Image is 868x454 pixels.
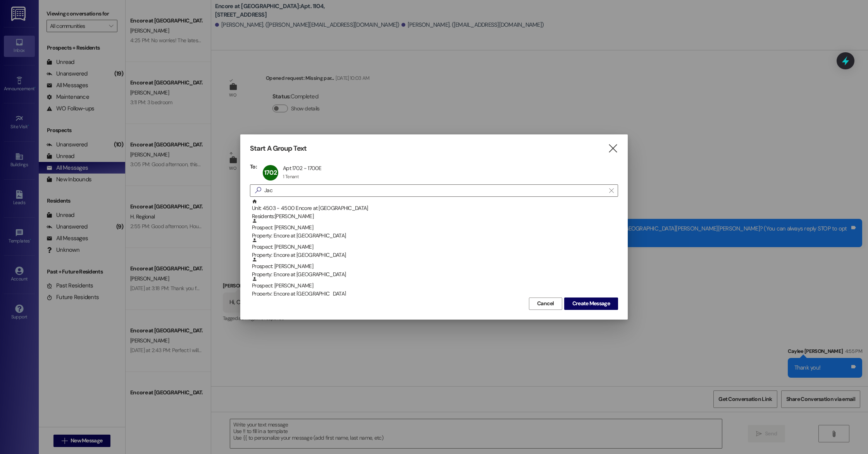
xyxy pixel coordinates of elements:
h3: Start A Group Text [250,144,307,153]
div: Prospect: [PERSON_NAME] [252,237,618,260]
div: Prospect: [PERSON_NAME]Property: Encore at [GEOGRAPHIC_DATA] [250,257,618,276]
input: Search for any contact or apartment [264,185,605,196]
div: 1 Tenant [283,174,299,180]
button: Create Message [564,298,618,310]
i:  [252,186,264,194]
div: Prospect: [PERSON_NAME] [252,218,618,240]
button: Cancel [529,298,562,310]
div: Prospect: [PERSON_NAME] [252,276,618,298]
div: Property: Encore at [GEOGRAPHIC_DATA] [252,232,618,240]
div: Property: Encore at [GEOGRAPHIC_DATA] [252,251,618,259]
div: Unit: 4503 - 4500 Encore at [GEOGRAPHIC_DATA] [252,199,618,221]
div: Apt 1702 - 1700E [283,165,322,172]
div: Prospect: [PERSON_NAME] [252,257,618,279]
div: Prospect: [PERSON_NAME]Property: Encore at [GEOGRAPHIC_DATA] [250,237,618,257]
h3: To: [250,163,257,170]
div: Unit: 4503 - 4500 Encore at [GEOGRAPHIC_DATA]Residents:[PERSON_NAME] [250,199,618,218]
i:  [608,144,618,153]
span: Cancel [537,299,554,308]
div: Prospect: [PERSON_NAME]Property: Encore at [GEOGRAPHIC_DATA] [250,218,618,237]
div: Property: Encore at [GEOGRAPHIC_DATA] [252,290,618,298]
button: Clear text [605,185,618,196]
div: Residents: [PERSON_NAME] [252,212,618,220]
div: Prospect: [PERSON_NAME]Property: Encore at [GEOGRAPHIC_DATA] [250,276,618,296]
div: Property: Encore at [GEOGRAPHIC_DATA] [252,270,618,279]
span: Create Message [572,299,610,308]
span: 1702 [264,169,277,177]
i:  [609,187,613,194]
